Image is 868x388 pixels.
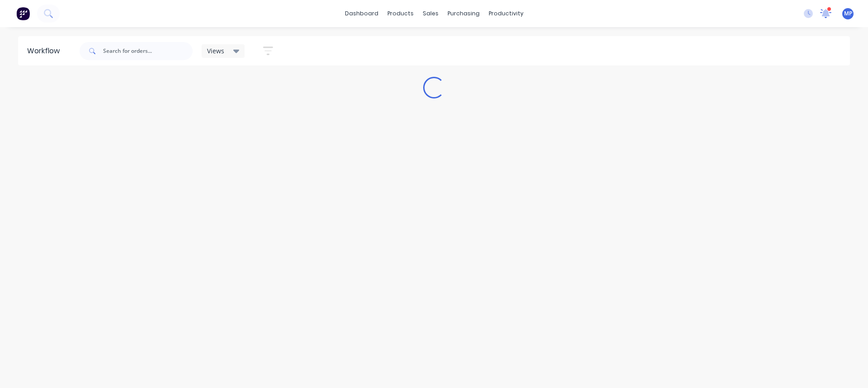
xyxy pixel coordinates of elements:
[27,46,64,56] div: Workflow
[103,42,193,60] input: Search for orders...
[418,7,443,20] div: sales
[844,9,852,18] span: MP
[16,7,30,20] img: Factory
[340,7,383,20] a: dashboard
[484,7,528,20] div: productivity
[443,7,484,20] div: purchasing
[207,46,224,56] span: Views
[383,7,418,20] div: products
